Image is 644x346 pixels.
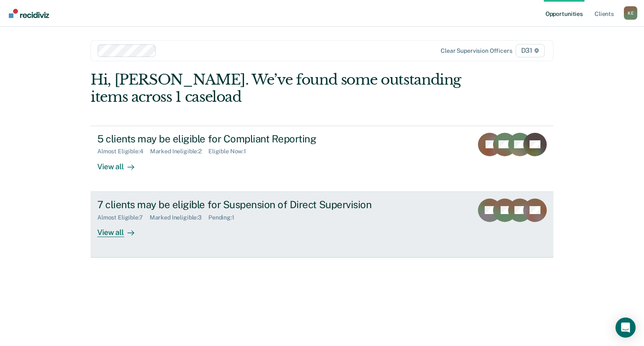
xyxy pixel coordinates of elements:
[150,214,208,221] div: Marked Ineligible : 3
[91,192,553,258] a: 7 clients may be eligible for Suspension of Direct SupervisionAlmost Eligible:7Marked Ineligible:...
[516,44,545,57] span: D31
[97,148,150,155] div: Almost Eligible : 4
[208,214,241,221] div: Pending : 1
[97,221,144,237] div: View all
[91,126,553,192] a: 5 clients may be eligible for Compliant ReportingAlmost Eligible:4Marked Ineligible:2Eligible Now...
[208,148,253,155] div: Eligible Now : 1
[97,133,392,145] div: 5 clients may be eligible for Compliant Reporting
[91,71,461,106] div: Hi, [PERSON_NAME]. We’ve found some outstanding items across 1 caseload
[441,47,512,54] div: Clear supervision officers
[150,148,208,155] div: Marked Ineligible : 2
[624,6,637,20] div: K E
[9,9,49,18] img: Recidiviz
[97,199,392,211] div: 7 clients may be eligible for Suspension of Direct Supervision
[615,318,636,338] div: Open Intercom Messenger
[97,214,150,221] div: Almost Eligible : 7
[97,155,144,171] div: View all
[624,6,637,20] button: Profile dropdown button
